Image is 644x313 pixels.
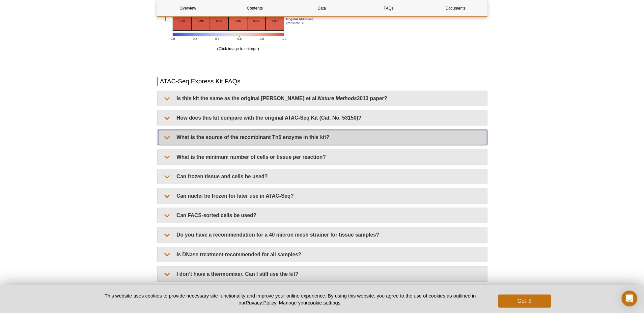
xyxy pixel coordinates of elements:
summary: Can frozen tissue and cells be used? [158,169,487,184]
summary: Is this kit the same as the original [PERSON_NAME] et al.Nature Methods2013 paper? [158,91,487,106]
a: Overview [157,0,219,16]
a: Contents [224,0,286,16]
a: Privacy Policy [246,300,276,305]
em: Nature Methods [318,96,357,101]
summary: What is the source of the recombinant Tn5 enzyme in this kit? [158,130,487,145]
summary: Can FACS-sorted cells be used? [158,208,487,223]
summary: I don’t have a thermomixer. Can I still use the kit? [158,267,487,281]
button: Got it! [498,295,551,308]
summary: What is the minimum number of cells or tissue per reaction? [158,150,487,164]
a: Data [291,0,353,16]
h2: ATAC-Seq Express Kit FAQs [157,77,488,86]
summary: How does this kit compare with the original ATAC-Seq Kit (Cat. No. 53150)? [158,110,487,125]
summary: Can nuclei be frozen for later use in ATAC-Seq? [158,188,487,203]
summary: Is DNase treatment recommended for all samples? [158,247,487,262]
summary: Do you have a recommendation for a 40 micron mesh strainer for tissue samples? [158,227,487,242]
p: This website uses cookies to provide necessary site functionality and improve your online experie... [93,292,488,306]
a: Documents [425,0,487,16]
button: cookie settings [308,300,340,305]
div: Open Intercom Messenger [622,291,637,306]
a: FAQs [358,0,420,16]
